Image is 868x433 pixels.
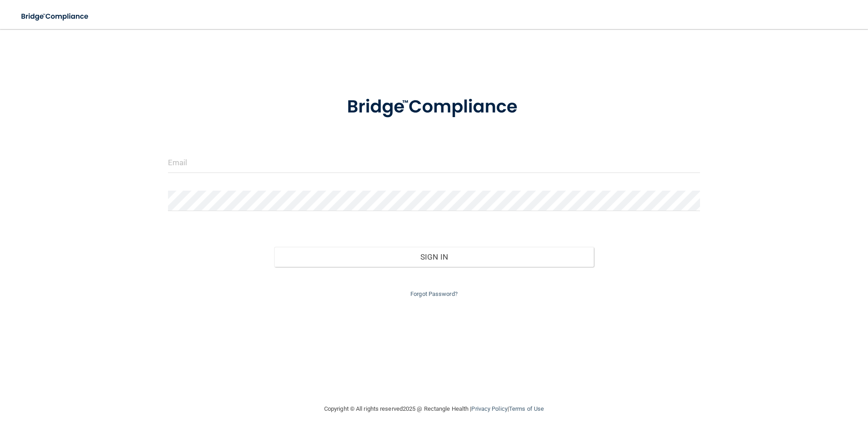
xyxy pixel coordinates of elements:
[268,394,600,423] div: Copyright © All rights reserved 2025 @ Rectangle Health | |
[274,247,594,267] button: Sign In
[410,290,458,297] a: Forgot Password?
[509,405,544,412] a: Terms of Use
[168,153,700,173] input: Email
[328,84,540,131] img: bridge_compliance_login_screen.278c3ca4.svg
[711,369,857,405] iframe: Drift Widget Chat Controller
[14,7,97,26] img: bridge_compliance_login_screen.278c3ca4.svg
[471,405,507,412] a: Privacy Policy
